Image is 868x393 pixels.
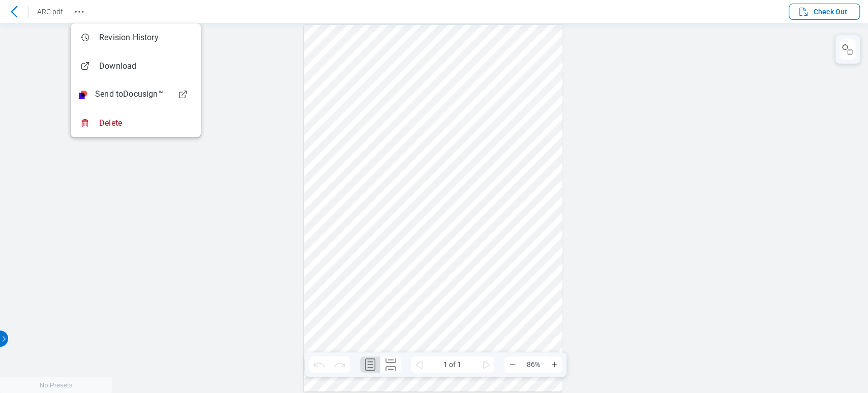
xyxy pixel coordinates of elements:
[814,7,847,17] span: Check Out
[504,356,521,373] button: Zoom Out
[330,356,350,373] button: Redo
[380,356,401,373] button: Continuous Page Layout
[546,356,562,373] button: Zoom In
[309,356,330,373] button: Undo
[79,32,159,44] div: Revision History
[521,356,546,373] span: 86%
[789,4,860,20] button: Check Out
[79,60,136,72] div: Download
[427,356,478,373] span: 1 of 1
[360,356,380,373] button: Single Page Layout
[71,23,201,137] ul: Revision History
[79,91,87,99] img: Docusign Logo
[37,8,63,16] span: ARC.pdf
[99,118,122,129] span: Delete
[71,4,87,20] button: Revision History
[95,89,163,101] span: Send to Docusign™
